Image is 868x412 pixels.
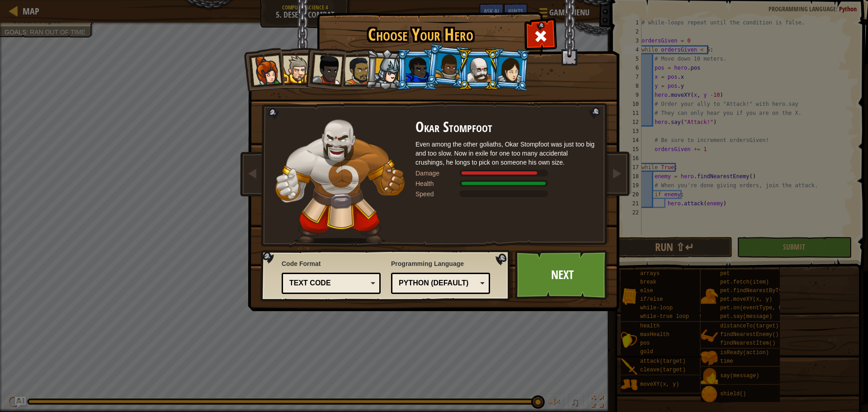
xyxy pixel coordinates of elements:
[415,119,596,135] h2: Okar Stompfoot
[391,259,490,268] span: Programming Language
[260,250,513,302] img: language-selector-background.png
[365,48,408,91] li: Hattori Hanzō
[415,140,596,167] div: Even among the other goliaths, Okar Stompfoot was just too big and too slow. Now in exile for one...
[335,48,376,90] li: Alejandro the Duelist
[487,47,531,91] li: Illia Shieldsmith
[274,47,314,89] li: Sir Tharin Thunderfist
[415,179,461,188] div: Health
[415,169,461,178] div: Damage
[319,25,522,44] h1: Choose Your Hero
[415,189,461,199] div: Speed
[425,43,470,89] li: Arryn Stonewall
[241,47,285,91] li: Captain Anya Weston
[415,179,596,188] div: Gains 200% of listed Warrior armor health.
[415,169,596,178] div: Deals 160% of listed Warrior weapon damage.
[289,278,368,289] div: Text code
[275,119,404,244] img: goliath-pose.png
[458,49,499,90] li: Okar Stompfoot
[415,189,596,199] div: Moves at 4 meters per second.
[302,46,347,90] li: Lady Ida Justheart
[282,259,381,268] span: Code Format
[515,250,609,300] a: Next
[399,278,477,289] div: Python (Default)
[396,49,437,90] li: Gordon the Stalwart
